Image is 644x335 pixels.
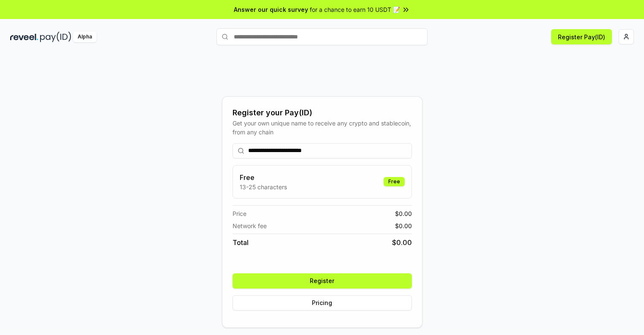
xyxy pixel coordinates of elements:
[240,182,287,191] p: 13-25 characters
[73,32,97,42] div: Alpha
[234,5,308,14] span: Answer our quick survey
[233,273,412,289] button: Register
[395,209,412,218] span: $ 0.00
[395,221,412,230] span: $ 0.00
[10,32,38,42] img: reveel_dark
[233,221,267,230] span: Network fee
[233,107,412,119] div: Register your Pay(ID)
[233,119,412,136] div: Get your own unique name to receive any crypto and stablecoin, from any chain
[551,29,612,44] button: Register Pay(ID)
[240,172,287,182] h3: Free
[233,209,246,218] span: Price
[233,237,249,248] span: Total
[40,32,71,42] img: pay_id
[384,177,405,186] div: Free
[310,5,400,14] span: for a chance to earn 10 USDT 📝
[233,295,412,310] button: Pricing
[392,237,412,248] span: $ 0.00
